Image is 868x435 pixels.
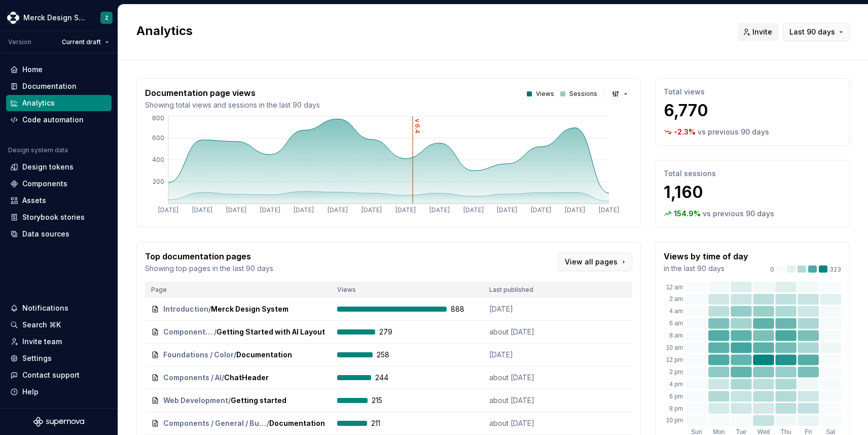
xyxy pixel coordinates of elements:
[136,23,726,39] h2: Analytics
[6,192,112,209] a: Assets
[153,178,164,185] tspan: 200
[214,327,216,337] span: /
[105,14,108,22] div: Z
[267,418,269,428] span: /
[22,353,52,363] div: Settings
[483,282,571,298] th: Last published
[260,206,280,214] tspan: [DATE]
[6,333,112,350] a: Invite team
[669,308,683,315] text: 4 am
[6,317,112,333] button: Search ⌘K
[669,393,683,400] text: 6 pm
[145,87,320,99] p: Documentation page views
[666,284,683,291] text: 12 am
[226,206,246,214] tspan: [DATE]
[152,134,164,142] tspan: 600
[664,169,841,179] p: Total sessions
[489,327,565,337] p: about [DATE]
[22,179,67,189] div: Components
[489,373,565,383] p: about [DATE]
[23,13,88,23] div: Merck Design System
[6,350,112,366] a: Settings
[375,373,402,383] span: 244
[599,206,619,214] tspan: [DATE]
[703,209,774,219] p: vs previous 90 days
[698,127,769,137] p: vs previous 90 days
[222,373,224,383] span: /
[22,320,61,330] div: Search ⌘K
[738,23,779,41] button: Invite
[666,356,683,363] text: 12 pm
[674,127,696,137] p: -2.3 %
[752,27,772,37] span: Invite
[331,282,483,298] th: Views
[7,12,19,24] img: 317a9594-9ec3-41ad-b59a-e557b98ff41d.png
[6,367,112,383] button: Contact support
[6,61,112,78] a: Home
[22,162,74,172] div: Design tokens
[669,369,683,376] text: 2 pm
[565,257,618,267] span: View all pages
[489,418,565,428] p: about [DATE]
[489,395,565,406] p: about [DATE]
[6,226,112,242] a: Data sources
[152,156,164,163] tspan: 400
[6,159,112,175] a: Design tokens
[62,38,101,46] span: Current draft
[414,119,421,133] tspan: v 6.4
[783,23,850,41] button: Last 90 days
[163,418,267,428] span: Components / General / Button
[377,350,403,360] span: 258
[371,418,397,428] span: 211
[451,304,477,314] span: 888
[6,209,112,225] a: Storybook stories
[57,35,114,49] button: Current draft
[22,115,84,125] div: Code automation
[163,327,214,337] span: Components / AI
[6,112,112,128] a: Code automation
[231,395,286,406] span: Getting started
[33,417,84,427] svg: Supernova Logo
[2,7,116,28] button: Merck Design SystemZ
[8,146,68,154] div: Design system data
[145,250,273,262] p: Top documentation pages
[789,27,835,37] span: Last 90 days
[8,38,31,46] div: Version
[294,206,314,214] tspan: [DATE]
[234,350,236,360] span: /
[163,395,228,406] span: Web Development
[669,320,683,327] text: 6 am
[489,350,565,360] p: [DATE]
[558,253,632,271] a: View all pages
[158,206,178,214] tspan: [DATE]
[669,332,683,339] text: 8 am
[6,95,112,111] a: Analytics
[770,265,841,274] div: 323
[379,327,406,337] span: 279
[192,206,212,214] tspan: [DATE]
[22,387,39,397] div: Help
[666,417,683,424] text: 10 pm
[669,381,683,388] text: 4 pm
[497,206,517,214] tspan: [DATE]
[208,304,211,314] span: /
[664,87,841,97] p: Total views
[6,176,112,192] a: Components
[22,303,68,313] div: Notifications
[22,370,80,380] div: Contact support
[664,182,841,203] p: 1,160
[228,395,231,406] span: /
[666,344,683,351] text: 10 am
[211,304,288,314] span: Merck Design System
[770,265,774,274] p: 0
[6,384,112,400] button: Help
[372,395,398,406] span: 215
[22,98,55,108] div: Analytics
[22,337,62,347] div: Invite team
[328,206,348,214] tspan: [DATE]
[22,64,43,75] div: Home
[536,90,554,98] p: Views
[163,350,234,360] span: Foundations / Color
[22,229,69,239] div: Data sources
[489,304,565,314] p: [DATE]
